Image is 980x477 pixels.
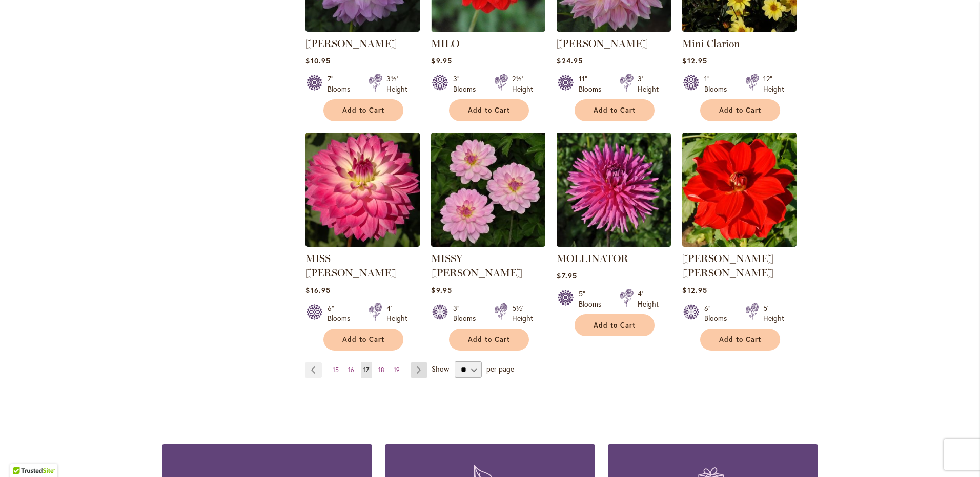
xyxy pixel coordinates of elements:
[386,74,407,94] div: 3½' Height
[305,252,397,279] a: MISS [PERSON_NAME]
[575,99,655,121] button: Add to Cart
[453,303,482,323] div: 3" Blooms
[386,303,407,323] div: 4' Height
[8,441,36,469] iframe: Launch Accessibility Center
[700,329,780,351] button: Add to Cart
[431,133,545,247] img: MISSY SUE
[305,285,330,295] span: $16.95
[305,239,420,249] a: MISS DELILAH
[305,37,397,50] a: [PERSON_NAME]
[431,239,545,249] a: MISSY SUE
[704,303,733,323] div: 6" Blooms
[449,329,529,351] button: Add to Cart
[704,74,733,94] div: 1" Blooms
[394,366,400,374] span: 19
[557,271,577,280] span: $7.95
[700,99,780,121] button: Add to Cart
[345,362,357,378] a: 16
[342,335,384,344] span: Add to Cart
[323,99,403,121] button: Add to Cart
[333,366,339,374] span: 15
[449,99,529,121] button: Add to Cart
[323,329,403,351] button: Add to Cart
[328,303,356,323] div: 6" Blooms
[512,303,533,323] div: 5½' Height
[305,133,420,247] img: MISS DELILAH
[682,285,707,295] span: $12.95
[468,335,510,344] span: Add to Cart
[391,362,402,378] a: 19
[363,366,369,374] span: 17
[431,252,522,279] a: MISSY [PERSON_NAME]
[763,74,784,94] div: 12" Height
[557,252,628,265] a: MOLLINATOR
[431,37,459,50] a: MILO
[468,106,510,115] span: Add to Cart
[638,74,659,94] div: 3' Height
[682,37,740,50] a: Mini Clarion
[486,364,514,374] span: per page
[594,321,636,330] span: Add to Cart
[575,314,655,336] button: Add to Cart
[378,366,384,374] span: 18
[557,56,582,66] span: $24.95
[719,106,761,115] span: Add to Cart
[431,285,452,295] span: $9.95
[328,74,356,94] div: 7" Blooms
[763,303,784,323] div: 5' Height
[638,289,659,309] div: 4' Height
[376,362,387,378] a: 18
[431,56,452,66] span: $9.95
[682,239,797,249] a: MOLLY ANN
[719,335,761,344] span: Add to Cart
[432,364,449,374] span: Show
[342,106,384,115] span: Add to Cart
[305,56,330,66] span: $10.95
[579,74,607,94] div: 11" Blooms
[557,133,671,247] img: MOLLINATOR
[682,24,797,34] a: Mini Clarion
[330,362,341,378] a: 15
[348,366,354,374] span: 16
[594,106,636,115] span: Add to Cart
[512,74,533,94] div: 2½' Height
[557,239,671,249] a: MOLLINATOR
[453,74,482,94] div: 3" Blooms
[682,56,707,66] span: $12.95
[557,37,648,50] a: [PERSON_NAME]
[305,24,420,34] a: MIKAYLA MIRANDA
[557,24,671,34] a: Mingus Philip Sr
[579,289,607,309] div: 5" Blooms
[682,252,773,279] a: [PERSON_NAME] [PERSON_NAME]
[431,24,545,34] a: MILO
[682,133,797,247] img: MOLLY ANN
